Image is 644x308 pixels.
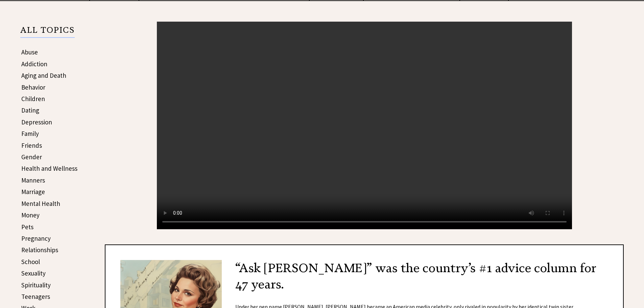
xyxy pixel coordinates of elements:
[21,129,39,138] a: Family
[21,199,60,208] a: Mental Health
[21,211,40,219] a: Money
[21,60,47,68] a: Addiction
[21,83,45,91] a: Behavior
[120,260,608,292] h2: “Ask [PERSON_NAME]” was the country’s #1 advice column for 47 years.
[21,258,40,266] a: School
[21,269,46,277] a: Sexuality
[21,153,42,161] a: Gender
[21,281,51,289] a: Spirituality
[21,176,45,184] a: Manners
[21,141,42,149] a: Friends
[157,22,572,229] video: Your browser does not support the audio element.
[21,71,66,79] a: Aging and Death
[21,234,51,242] a: Pregnancy
[21,188,45,196] a: Marriage
[21,118,52,126] a: Depression
[21,292,50,301] a: Teenagers
[21,48,38,56] a: Abuse
[20,26,75,38] p: ALL TOPICS
[21,223,33,231] a: Pets
[21,246,58,254] a: Relationships
[21,106,39,114] a: Dating
[21,95,45,103] a: Children
[21,164,77,172] a: Health and Wellness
